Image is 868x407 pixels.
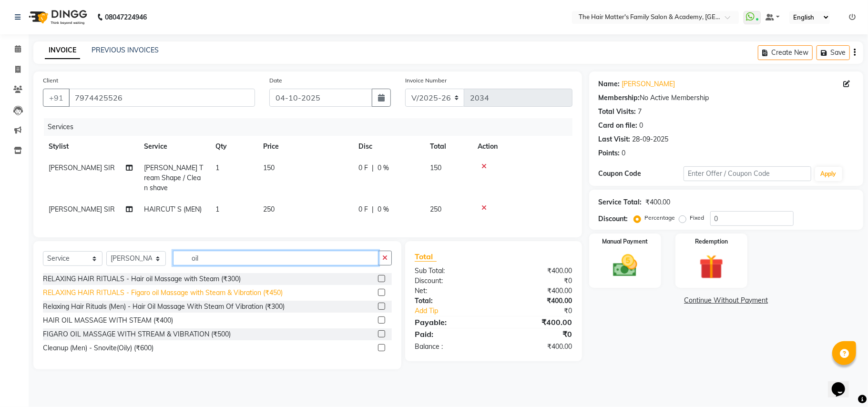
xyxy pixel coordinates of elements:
label: Percentage [645,214,675,222]
span: [PERSON_NAME] Tream Shape / Clean shave [144,163,203,192]
label: Invoice Number [405,76,447,85]
th: Service [138,136,210,157]
div: Payable: [408,316,493,328]
div: FIGARO OIL MASSAGE WITH STREAM & VIBRATION (₹500) [43,329,231,339]
div: Relaxing Hair Rituals (Men) - Hair Oil Massage With Steam Of Vibration (₹300) [43,302,285,312]
input: Enter Offer / Coupon Code [684,166,811,181]
label: Date [269,76,282,85]
div: HAIR OIL MASSAGE WITH STEAM (₹400) [43,315,173,326]
span: | [372,163,374,173]
div: ₹400.00 [493,286,579,296]
div: Points: [599,148,620,158]
div: Services [44,118,580,136]
label: Manual Payment [602,237,648,246]
div: 7 [638,107,642,117]
div: ₹400.00 [646,197,671,207]
span: 0 F [358,163,368,173]
img: _cash.svg [605,252,645,280]
a: INVOICE [45,42,80,59]
label: Client [43,76,58,85]
div: RELAXING HAIR RITUALS - Figaro oil Massage with Steam & Vibration (₹450) [43,288,283,298]
div: 0 [622,148,626,158]
button: Apply [815,167,842,181]
div: Last Visit: [599,134,631,144]
label: Fixed [690,214,705,222]
div: Discount: [408,276,493,286]
button: Save [817,45,850,60]
div: ₹0 [493,328,579,340]
span: [PERSON_NAME] SIR [49,205,115,214]
span: 0 % [378,163,389,173]
span: | [372,204,374,214]
th: Action [472,136,572,157]
div: ₹400.00 [493,342,579,352]
span: HAIRCUT' S (MEN) [144,205,202,214]
div: ₹400.00 [493,316,579,328]
iframe: chat widget [828,369,858,397]
a: [PERSON_NAME] [622,79,675,89]
a: PREVIOUS INVOICES [92,46,159,54]
div: 28-09-2025 [633,134,669,144]
div: Cleanup (Men) - Snovite(Oily) (₹600) [43,343,153,353]
th: Disc [353,136,424,157]
div: Discount: [599,214,628,224]
div: Sub Total: [408,266,493,276]
div: 0 [640,121,643,131]
div: RELAXING HAIR RITUALS - Hair oil Massage with Steam (₹300) [43,274,241,284]
a: Continue Without Payment [591,295,861,305]
button: Create New [758,45,813,60]
span: 1 [215,205,219,214]
span: 250 [263,205,275,214]
span: Total [415,252,437,262]
div: ₹0 [493,276,579,286]
span: 250 [430,205,441,214]
div: Card on file: [599,121,638,131]
div: Paid: [408,328,493,340]
div: Coupon Code [599,169,684,179]
div: ₹400.00 [493,296,579,306]
span: 0 F [358,204,368,214]
label: Redemption [695,237,728,246]
input: Search by Name/Mobile/Email/Code [69,89,255,107]
a: Add Tip [408,306,508,316]
div: Name: [599,79,620,89]
img: _gift.svg [692,252,731,282]
th: Total [424,136,472,157]
th: Qty [210,136,257,157]
div: ₹0 [508,306,579,316]
th: Price [257,136,353,157]
button: +91 [43,89,70,107]
b: 08047224946 [105,4,147,31]
div: Membership: [599,93,640,103]
span: 1 [215,163,219,172]
div: Service Total: [599,197,642,207]
span: 150 [430,163,441,172]
th: Stylist [43,136,138,157]
img: logo [24,4,90,31]
input: Search or Scan [173,251,378,265]
div: No Active Membership [599,93,854,103]
span: 150 [263,163,275,172]
div: Total Visits: [599,107,636,117]
div: Net: [408,286,493,296]
div: ₹400.00 [493,266,579,276]
div: Balance : [408,342,493,352]
div: Total: [408,296,493,306]
span: 0 % [378,204,389,214]
span: [PERSON_NAME] SIR [49,163,115,172]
